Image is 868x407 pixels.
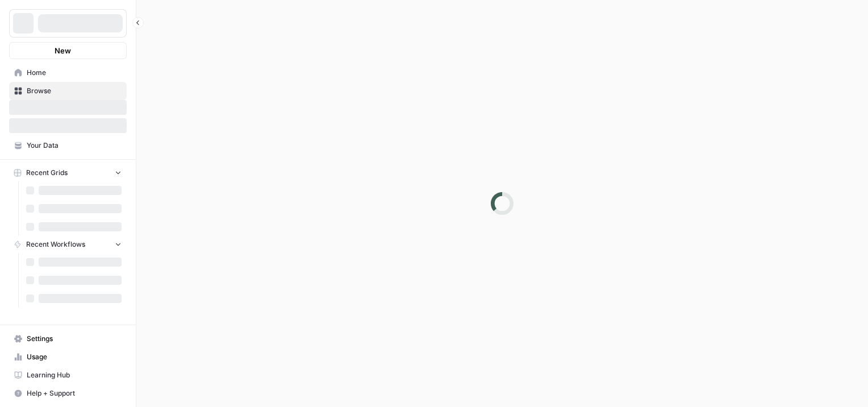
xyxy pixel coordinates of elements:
a: Usage [9,348,127,366]
span: Home [27,68,122,78]
button: Help + Support [9,384,127,402]
span: Recent Grids [26,168,68,178]
span: Browse [27,86,122,96]
span: New [55,45,71,56]
a: Home [9,64,127,82]
span: Recent Workflows [26,239,85,250]
span: Help + Support [27,388,122,398]
span: Settings [27,334,122,344]
button: Recent Workflows [9,236,127,253]
a: Learning Hub [9,366,127,384]
span: Your Data [27,140,122,151]
button: Recent Grids [9,164,127,181]
span: Usage [27,352,122,362]
button: New [9,42,127,59]
a: Settings [9,330,127,348]
a: Browse [9,82,127,100]
a: Your Data [9,136,127,155]
span: Learning Hub [27,370,122,380]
